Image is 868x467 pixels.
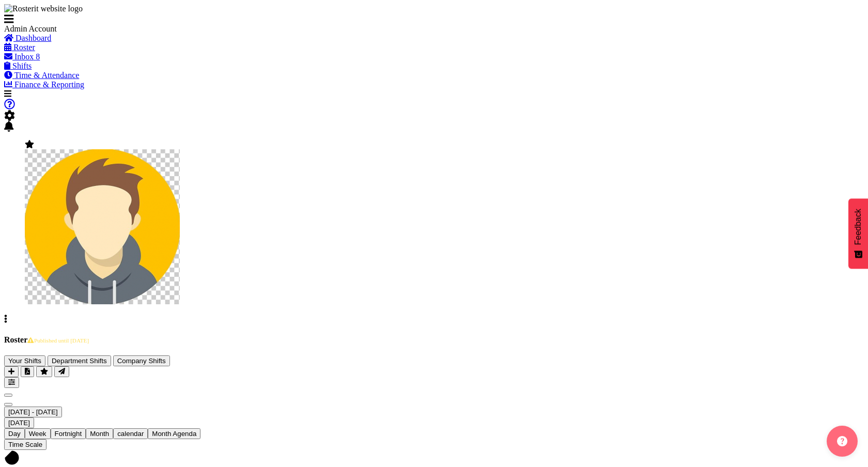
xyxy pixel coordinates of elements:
span: [DATE] [8,419,30,427]
button: Next [4,403,12,406]
a: Shifts [4,61,32,70]
button: Fortnight [51,428,86,439]
span: [DATE] - [DATE] [8,408,58,416]
button: Today [4,417,34,428]
span: Published until [DATE] [27,337,89,344]
div: next period [4,397,864,407]
span: Dashboard [16,34,51,42]
img: Rosterit website logo [4,4,83,13]
button: Your Shifts [4,355,45,366]
button: Feedback - Show survey [848,198,868,269]
div: previous period [4,388,864,397]
button: Timeline Week [25,428,51,439]
button: Time Scale [4,439,47,450]
span: Department Shifts [52,357,107,365]
button: Timeline Day [4,428,25,439]
span: Month Agenda [152,430,196,438]
h4: Roster [4,335,864,345]
span: Your Shifts [8,357,41,365]
span: Time & Attendance [14,71,80,80]
img: admin-rosteritf9cbda91fdf824d97c9d6345b1f660ea.png [25,149,180,304]
a: Inbox 8 [4,52,40,61]
button: October 2025 [4,407,62,417]
span: Inbox [14,52,34,61]
span: calendar [117,430,144,438]
span: Finance & Reporting [14,80,84,89]
button: Month [113,428,148,439]
span: Fortnight [55,430,82,438]
button: Download a PDF of the roster according to the set date range. [21,366,34,377]
a: Finance & Reporting [4,80,84,89]
button: Month Agenda [148,428,200,439]
span: Day [8,430,21,438]
span: 8 [36,52,40,61]
span: Company Shifts [117,357,166,365]
button: Department Shifts [48,355,111,366]
button: Previous [4,394,12,397]
div: October 06 - 12, 2025 [4,407,864,417]
img: help-xxl-2.png [837,436,847,446]
a: Dashboard [4,34,51,42]
div: Admin Account [4,24,159,34]
a: Roster [4,43,35,52]
span: Time Scale [8,441,42,448]
a: Time & Attendance [4,71,79,80]
span: Month [90,430,109,438]
button: Company Shifts [113,355,170,366]
button: Timeline Month [86,428,113,439]
span: Feedback [854,209,863,245]
button: Send a list of all shifts for the selected filtered period to all rostered employees. [54,366,69,377]
span: Shifts [12,61,32,70]
span: Week [29,430,47,438]
button: Add a new shift [4,366,19,377]
span: Roster [13,43,35,52]
button: Filter Shifts [4,377,19,388]
button: Highlight an important date within the roster. [36,366,52,377]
